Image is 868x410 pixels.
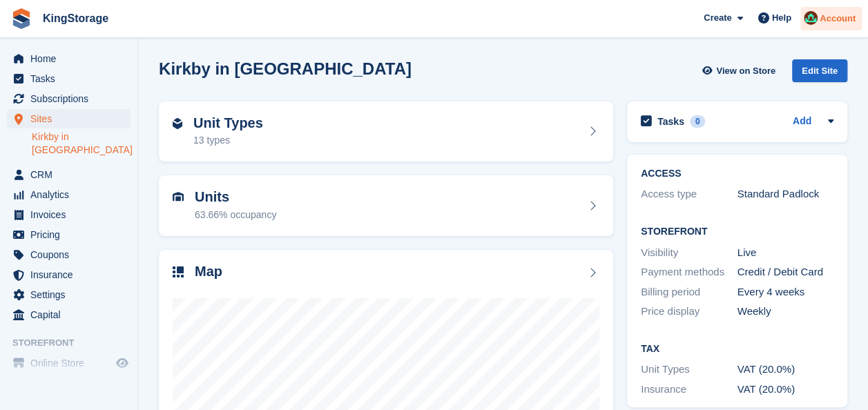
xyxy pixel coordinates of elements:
[641,245,737,261] div: Visibility
[737,362,834,378] div: VAT (20.0%)
[30,285,113,304] span: Settings
[7,285,131,304] a: menu
[7,185,131,204] a: menu
[641,344,833,355] h2: Tax
[772,11,791,25] span: Help
[7,109,131,128] a: menu
[737,245,834,261] div: Live
[30,165,113,184] span: CRM
[11,8,32,29] img: stora-icon-8386f47178a22dfd0bd8f6a31ec36ba5ce8667c1dd55bd0f319d3a0aa187defe.svg
[7,165,131,184] a: menu
[159,175,613,236] a: Units 63.66% occupancy
[30,265,113,284] span: Insurance
[32,130,131,157] a: Kirkby in [GEOGRAPHIC_DATA]
[641,382,737,398] div: Insurance
[173,266,184,277] img: map-icn-33ee37083ee616e46c38cad1a60f524a97daa1e2b2c8c0bc3eb3415660979fc1.svg
[641,304,737,320] div: Price display
[737,264,834,280] div: Credit / Debit Card
[30,205,113,224] span: Invoices
[737,284,834,300] div: Every 4 weeks
[657,115,684,128] h2: Tasks
[30,69,113,88] span: Tasks
[30,305,113,324] span: Capital
[704,11,731,25] span: Create
[804,11,818,25] img: John King
[30,185,113,204] span: Analytics
[641,264,737,280] div: Payment methods
[30,353,113,373] span: Online Store
[195,189,276,205] h2: Units
[737,382,834,398] div: VAT (20.0%)
[690,115,706,128] div: 0
[7,225,131,244] a: menu
[114,355,131,371] a: Preview store
[193,133,263,148] div: 13 types
[12,336,137,350] span: Storefront
[641,284,737,300] div: Billing period
[792,59,847,82] div: Edit Site
[195,264,222,280] h2: Map
[792,59,847,88] a: Edit Site
[793,114,811,130] a: Add
[195,208,276,222] div: 63.66% occupancy
[193,115,263,131] h2: Unit Types
[7,245,131,264] a: menu
[641,226,833,237] h2: Storefront
[820,12,856,26] span: Account
[30,89,113,108] span: Subscriptions
[700,59,781,82] a: View on Store
[7,89,131,108] a: menu
[30,49,113,68] span: Home
[716,64,775,78] span: View on Store
[641,186,737,202] div: Access type
[737,186,834,202] div: Standard Padlock
[37,7,114,30] a: KingStorage
[641,362,737,378] div: Unit Types
[7,205,131,224] a: menu
[7,305,131,324] a: menu
[173,118,182,129] img: unit-type-icn-2b2737a686de81e16bb02015468b77c625bbabd49415b5ef34ead5e3b44a266d.svg
[159,59,412,78] h2: Kirkby in [GEOGRAPHIC_DATA]
[173,192,184,202] img: unit-icn-7be61d7bf1b0ce9d3e12c5938cc71ed9869f7b940bace4675aadf7bd6d80202e.svg
[7,265,131,284] a: menu
[30,245,113,264] span: Coupons
[30,109,113,128] span: Sites
[7,49,131,68] a: menu
[159,101,613,162] a: Unit Types 13 types
[737,304,834,320] div: Weekly
[7,353,131,373] a: menu
[641,168,833,179] h2: ACCESS
[30,225,113,244] span: Pricing
[7,69,131,88] a: menu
